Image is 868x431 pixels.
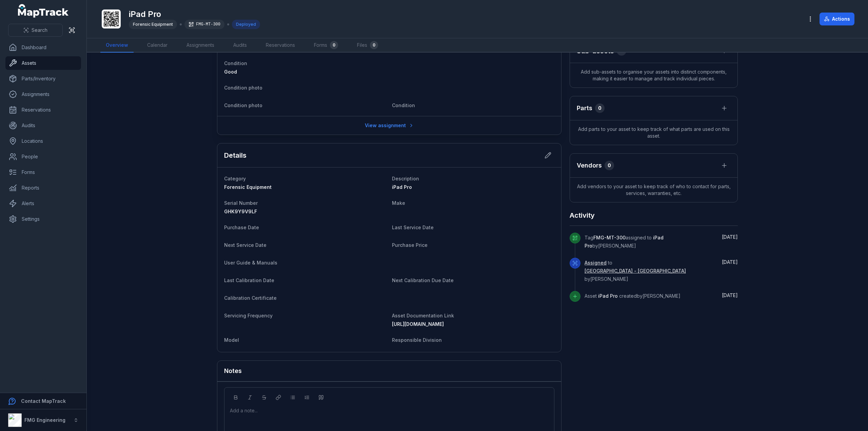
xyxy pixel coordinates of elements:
[224,366,242,376] h3: Notes
[32,27,47,34] span: Search
[352,38,383,53] a: Files0
[392,337,442,343] span: Responsible Division
[129,9,260,20] h1: iPad Pro
[392,277,454,283] span: Next Calibration Due Date
[224,69,237,75] span: Good
[232,20,260,29] div: Deployed
[5,150,81,163] a: People
[392,176,419,181] span: Description
[585,259,607,266] a: Assigned
[595,103,605,113] div: 0
[224,313,273,318] span: Servicing Frequency
[570,178,737,202] span: Add vendors to your asset to keep track of who to contact for parts, services, warranties, etc.
[5,103,81,117] a: Reservations
[5,119,81,132] a: Audits
[5,165,81,179] a: Forms
[570,211,595,220] h2: Activity
[585,260,686,282] span: to by [PERSON_NAME]
[18,4,69,18] a: MapTrack
[722,259,738,265] span: [DATE]
[330,41,338,49] div: 0
[184,20,224,29] div: FMG-MT-300
[820,13,854,25] button: Actions
[224,260,277,266] span: User Guide & Manuals
[8,24,63,37] button: Search
[585,293,680,299] span: Asset created by [PERSON_NAME]
[5,212,81,226] a: Settings
[722,292,738,298] time: 9/30/2025, 11:21:53 AM
[309,38,343,53] a: Forms0
[224,85,262,91] span: Condition photo
[224,200,258,206] span: Serial Number
[228,38,252,53] a: Audits
[224,242,267,248] span: Next Service Date
[224,209,257,214] span: GHK9Y9V9LF
[722,234,738,240] span: [DATE]
[585,235,664,249] span: Tag assigned to by [PERSON_NAME]
[593,235,626,240] span: FMG-MT-300
[370,41,378,49] div: 0
[260,38,300,53] a: Reservations
[585,268,686,274] a: [GEOGRAPHIC_DATA] - [GEOGRAPHIC_DATA]
[100,38,134,53] a: Overview
[133,22,173,27] span: Forensic Equipment
[570,120,737,145] span: Add parts to your asset to keep track of what parts are used on this asset.
[5,87,81,101] a: Assignments
[392,242,428,248] span: Purchase Price
[5,181,81,195] a: Reports
[392,184,412,190] span: iPad Pro
[722,234,738,240] time: 9/30/2025, 11:27:13 AM
[392,224,434,230] span: Last Service Date
[224,224,259,230] span: Purchase Date
[224,102,262,108] span: Condition photo
[570,63,737,87] span: Add sub-assets to organise your assets into distinct components, making it easier to manage and t...
[722,292,738,298] span: [DATE]
[722,259,738,265] time: 9/30/2025, 11:23:18 AM
[224,184,272,190] span: Forensic Equipment
[224,337,239,343] span: Model
[392,102,415,108] span: Condition
[21,398,66,404] strong: Contact MapTrack
[392,321,444,327] span: [URL][DOMAIN_NAME]
[5,41,81,54] a: Dashboard
[142,38,173,53] a: Calendar
[577,103,592,113] h3: Parts
[392,200,405,206] span: Make
[181,38,220,53] a: Assignments
[224,60,247,66] span: Condition
[5,197,81,210] a: Alerts
[24,417,65,423] strong: FMG Engineering
[224,151,246,160] h2: Details
[5,56,81,70] a: Assets
[392,313,454,318] span: Asset Documentation Link
[5,134,81,148] a: Locations
[224,295,277,301] span: Calibration Certificate
[5,72,81,85] a: Parts/Inventory
[598,293,618,299] span: iPad Pro
[360,119,418,132] a: View assignment
[224,277,274,283] span: Last Calibration Date
[605,161,614,170] div: 0
[577,161,602,170] h3: Vendors
[224,176,246,181] span: Category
